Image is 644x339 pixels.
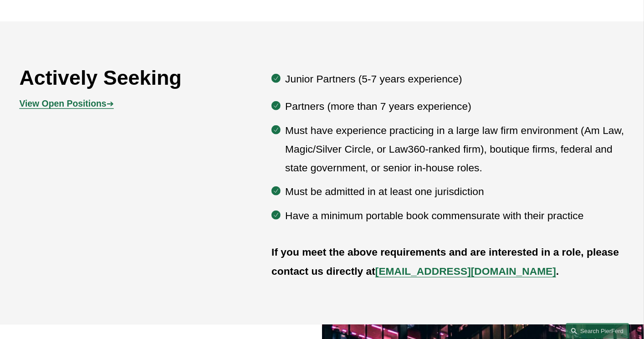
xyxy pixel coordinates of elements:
a: View Open Positions➔ [19,98,113,108]
h2: Actively Seeking [19,66,221,90]
p: Partners (more than 7 years experience) [285,97,624,116]
p: Must be admitted in at least one jurisdiction [285,182,624,201]
p: Junior Partners (5-7 years experience) [285,70,624,88]
strong: If you meet the above requirements and are interested in a role, please contact us directly at [271,246,622,277]
span: ➔ [19,98,113,108]
p: Have a minimum portable book commensurate with their practice [285,206,624,225]
strong: View Open Positions [19,98,106,108]
strong: . [556,265,559,277]
a: [EMAIL_ADDRESS][DOMAIN_NAME] [375,265,556,277]
p: Must have experience practicing in a large law firm environment (Am Law, Magic/Silver Circle, or ... [285,121,624,177]
a: Search this site [566,323,629,339]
